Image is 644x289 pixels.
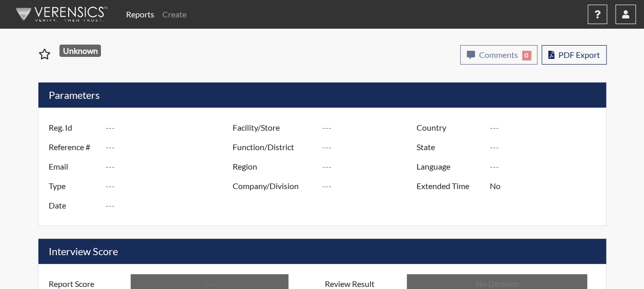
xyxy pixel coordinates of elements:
a: Reports [122,4,158,25]
input: --- [106,118,235,137]
label: Reg. Id [41,118,106,137]
label: Facility/Store [225,118,322,137]
span: Comments [479,50,518,59]
span: 0 [522,51,531,60]
input: --- [106,196,235,215]
button: Comments0 [460,45,537,65]
label: Type [41,176,106,196]
input: --- [106,157,235,176]
a: Create [158,4,191,25]
input: --- [106,137,235,157]
h5: Parameters [38,82,606,108]
label: Language [409,157,490,176]
input: --- [490,157,603,176]
input: --- [322,137,419,157]
label: Function/District [225,137,322,157]
label: Extended Time [409,176,490,196]
span: Unknown [59,45,101,57]
label: Email [41,157,106,176]
label: State [409,137,490,157]
label: Country [409,118,490,137]
input: --- [106,176,235,196]
input: --- [322,176,419,196]
label: Reference # [41,137,106,157]
span: PDF Export [558,50,600,59]
button: PDF Export [542,45,607,65]
label: Company/Division [225,176,322,196]
input: --- [490,176,603,196]
input: --- [322,157,419,176]
label: Region [225,157,322,176]
h5: Interview Score [38,239,606,264]
input: --- [490,118,603,137]
label: Date [41,196,106,215]
input: --- [490,137,603,157]
input: --- [322,118,419,137]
